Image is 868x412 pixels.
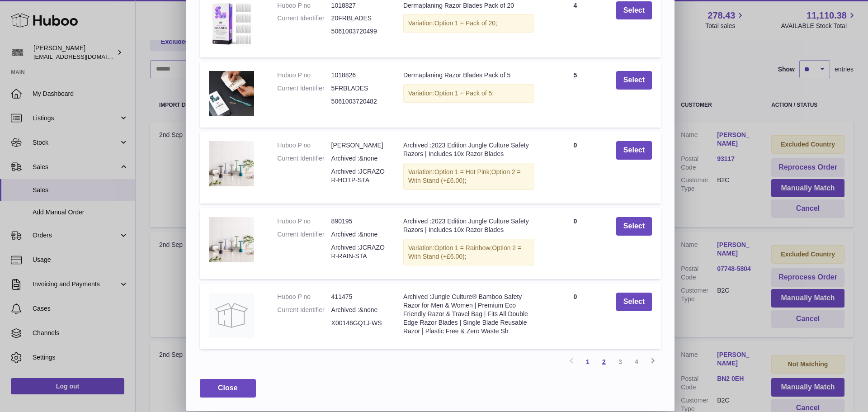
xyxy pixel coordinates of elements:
dd: [PERSON_NAME] [331,141,385,150]
dd: X00146GQ1J-WS [331,319,385,327]
dd: 5061003720499 [331,27,385,36]
span: Option 1 = Pack of 20; [434,19,497,27]
span: Option 1 = Hot Pink; [434,168,491,175]
img: Dermaplaning Razor Blades Pack of 20 [209,1,254,47]
button: Select [616,217,652,236]
img: Archived :2023 Edition Jungle Culture Safety Razors | Includes 10x Razor Blades [209,141,254,186]
div: Archived :Jungle Culture® Bamboo Safety Razor for Men & Women | Premium Eco Friendly Razor & Trav... [403,293,534,335]
dd: 5FRBLADES [331,84,385,93]
dt: Current Identifier [277,306,331,314]
dt: Huboo P no [277,293,331,301]
dt: Huboo P no [277,217,331,226]
span: Close [218,384,238,392]
dt: Current Identifier [277,154,331,163]
a: 1 [580,354,596,370]
a: 2 [596,354,612,370]
span: Option 1 = Rainbow; [434,244,492,251]
dt: Current Identifier [277,230,331,239]
dd: 5061003720482 [331,97,385,106]
div: Variation: [403,14,534,33]
dd: 411475 [331,293,385,301]
td: 0 [543,208,607,279]
div: Variation: [403,163,534,190]
button: Select [616,71,652,90]
img: Archived :2023 Edition Jungle Culture Safety Razors | Includes 10x Razor Blades [209,217,254,262]
dd: Archived :&none [331,154,385,163]
dd: 890195 [331,217,385,226]
dd: 1018827 [331,1,385,10]
img: Dermaplaning Razor Blades Pack of 5 [209,71,254,116]
div: Archived :2023 Edition Jungle Culture Safety Razors | Includes 10x Razor Blades [403,217,534,234]
dt: Huboo P no [277,141,331,150]
td: 0 [543,132,607,204]
dt: Huboo P no [277,71,331,80]
dd: Archived :&none [331,306,385,314]
button: Select [616,293,652,311]
dd: Archived :JCRAZOR-RAIN-STA [331,243,385,260]
span: Option 2 = With Stand (+£6.00); [408,244,521,260]
button: Select [616,141,652,160]
span: Option 1 = Pack of 5; [434,90,494,97]
div: Dermaplaning Razor Blades Pack of 20 [403,1,534,10]
dd: Archived :&none [331,230,385,239]
a: 4 [628,354,645,370]
dt: Current Identifier [277,14,331,23]
dd: 1018826 [331,71,385,80]
div: Archived :2023 Edition Jungle Culture Safety Razors | Includes 10x Razor Blades [403,141,534,158]
dt: Current Identifier [277,84,331,93]
button: Select [616,1,652,20]
td: 0 [543,284,607,349]
td: 5 [543,62,607,128]
a: 3 [612,354,628,370]
dd: 20FRBLADES [331,14,385,23]
dt: Huboo P no [277,1,331,10]
img: Archived :Jungle Culture® Bamboo Safety Razor for Men & Women | Premium Eco Friendly Razor & Trav... [209,293,254,338]
div: Dermaplaning Razor Blades Pack of 5 [403,71,534,80]
dd: Archived :JCRAZOR-HOTP-STA [331,167,385,185]
div: Variation: [403,239,534,266]
button: Close [200,379,256,398]
div: Variation: [403,84,534,103]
